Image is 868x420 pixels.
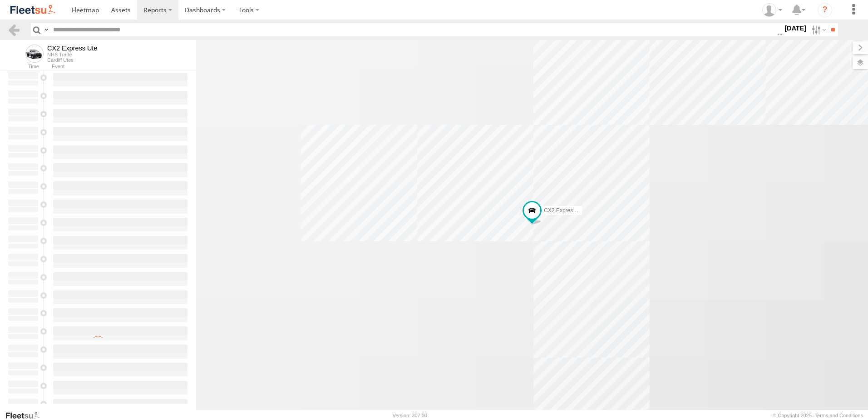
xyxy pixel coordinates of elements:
div: CX2 Express Ute - View Asset History [47,45,97,52]
label: Search Filter Options [808,23,828,36]
span: CX2 Express Ute [544,207,586,214]
img: fleetsu-logo-horizontal.svg [9,4,56,16]
label: Search Query [43,23,50,36]
a: Terms and Conditions [815,413,863,418]
label: [DATE] [783,23,808,33]
div: Time [7,65,39,69]
i: ? [818,3,832,17]
a: Visit our Website [5,411,47,420]
div: Event [52,65,196,69]
a: Back to previous Page [7,23,20,36]
div: NHS Trade [47,52,97,57]
div: Version: 307.00 [393,413,427,418]
div: Cardiff Utes [47,57,97,63]
div: © Copyright 2025 - [773,413,863,418]
div: Kelley Adamson [759,3,785,17]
